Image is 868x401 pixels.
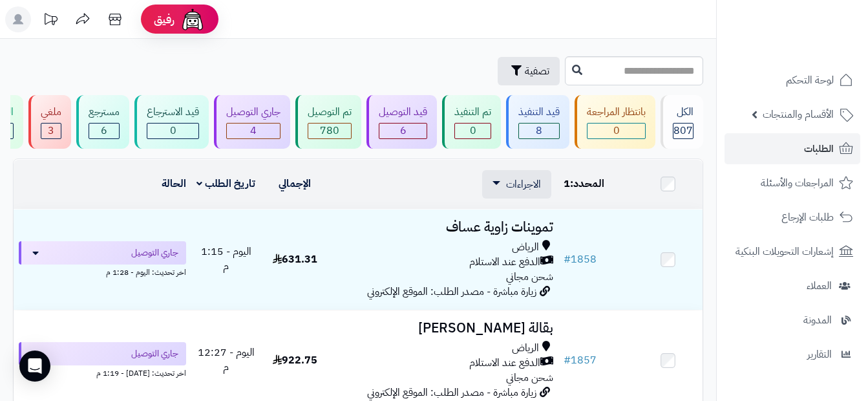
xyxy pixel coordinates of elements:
span: طلبات الإرجاع [781,208,834,226]
span: شحن مجاني [506,370,553,385]
a: جاري التوصيل 4 [211,95,293,149]
span: جاري التوصيل [131,246,178,259]
span: 4 [250,123,257,138]
a: الإجمالي [279,176,311,191]
span: التقارير [807,345,832,363]
span: 6 [400,123,407,138]
a: ملغي 3 [26,95,74,149]
span: 780 [320,123,339,138]
a: تاريخ الطلب [196,176,255,191]
span: 0 [613,123,620,138]
span: 0 [470,123,476,138]
a: إشعارات التحويلات البنكية [725,236,860,267]
span: 8 [536,123,542,138]
div: Open Intercom Messenger [19,351,50,382]
span: الدفع عند الاستلام [469,255,540,270]
span: المراجعات والأسئلة [761,174,834,192]
span: 3 [48,123,54,138]
span: الأقسام والمنتجات [763,105,834,124]
a: المدونة [725,305,860,336]
a: قيد الاسترجاع 0 [132,95,211,149]
span: 1 [564,176,570,191]
span: اليوم - 1:15 م [201,244,251,274]
div: قيد التوصيل [379,105,427,120]
h3: بقالة [PERSON_NAME] [334,321,553,336]
span: الرياض [512,240,539,255]
div: 780 [308,124,351,138]
button: تصفية [498,57,560,85]
div: 8 [519,124,559,138]
span: زيارة مباشرة - مصدر الطلب: الموقع الإلكتروني [367,385,536,400]
span: المدونة [803,311,832,329]
span: شحن مجاني [506,269,553,285]
span: 6 [101,123,107,138]
a: مسترجع 6 [74,95,132,149]
div: تم التوصيل [308,105,352,120]
div: جاري التوصيل [226,105,281,120]
span: اليوم - 12:27 م [198,345,255,375]
span: تصفية [525,63,549,79]
a: الحالة [162,176,186,191]
div: اخر تحديث: اليوم - 1:28 م [19,265,186,278]
a: تم التوصيل 780 [293,95,364,149]
span: الطلبات [804,140,834,158]
span: جاري التوصيل [131,347,178,360]
a: بانتظار المراجعة 0 [572,95,658,149]
span: 922.75 [273,352,317,368]
div: 6 [89,124,119,138]
a: الطلبات [725,133,860,164]
div: 3 [41,124,61,138]
span: 631.31 [273,252,317,267]
div: مسترجع [89,105,120,120]
span: الاجراءات [506,177,541,192]
img: ai-face.png [180,6,206,32]
div: 0 [455,124,491,138]
span: رفيق [154,12,175,27]
div: 0 [587,124,645,138]
a: طلبات الإرجاع [725,202,860,233]
div: 6 [379,124,427,138]
div: ملغي [41,105,61,120]
a: تم التنفيذ 0 [439,95,503,149]
a: الاجراءات [492,177,541,192]
img: logo-2.png [780,36,856,63]
a: قيد التنفيذ 8 [503,95,572,149]
a: قيد التوصيل 6 [364,95,439,149]
a: المراجعات والأسئلة [725,168,860,199]
a: تحديثات المنصة [34,6,67,36]
div: 4 [227,124,280,138]
div: تم التنفيذ [454,105,491,120]
span: # [564,252,571,267]
div: المحدد: [564,177,628,191]
div: اخر تحديث: [DATE] - 1:19 م [19,365,186,379]
a: #1858 [564,252,597,267]
span: الرياض [512,341,539,356]
span: الدفع عند الاستلام [469,356,540,371]
div: قيد التنفيذ [518,105,560,120]
span: 807 [673,123,693,138]
div: قيد الاسترجاع [147,105,199,120]
a: الكل807 [658,95,706,149]
a: التقارير [725,339,860,370]
div: الكل [673,105,693,120]
div: 0 [147,124,198,138]
span: إشعارات التحويلات البنكية [736,243,834,261]
a: لوحة التحكم [725,65,860,96]
h3: تموينات زاوية عساف [334,220,553,235]
span: العملاء [807,277,832,295]
span: 0 [170,123,176,138]
a: العملاء [725,270,860,301]
a: #1857 [564,352,597,368]
span: # [564,352,571,368]
span: زيارة مباشرة - مصدر الطلب: الموقع الإلكتروني [367,284,536,299]
div: بانتظار المراجعة [587,105,646,120]
span: لوحة التحكم [786,71,834,89]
